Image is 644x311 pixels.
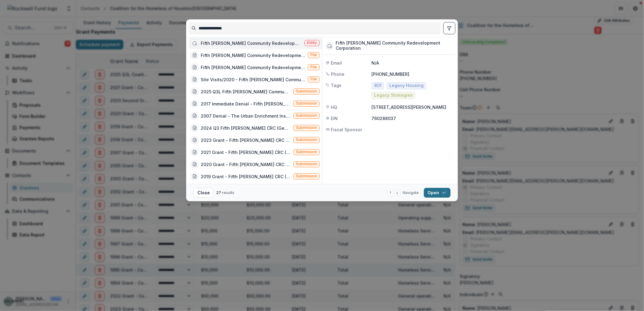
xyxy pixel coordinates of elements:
div: 2007 Denial - The Urban Enrichment Institute (Program support for the juvenile Mentoring Program ... [201,113,291,119]
span: Submission [296,174,317,178]
div: 2023 Grant - Fifth [PERSON_NAME] CRC (General operating support) [201,137,291,143]
p: [PHONE_NUMBER] [371,71,454,77]
span: Email [331,60,342,66]
span: Submission [296,113,317,118]
div: Fifth [PERSON_NAME] Community Redevelopment [201,40,302,46]
span: Submission [296,89,317,93]
button: Open [424,188,451,198]
div: 2019 Grant - Fifth [PERSON_NAME] CRC (Real estate development activities) [201,173,291,180]
span: HQ [331,104,337,110]
span: Submission [296,162,317,166]
span: results [222,190,234,195]
span: File [310,77,317,81]
span: EIN [331,115,338,122]
div: Site Visits/2020 - Fifth [PERSON_NAME] Community Redevelopment Site Visit.docx [201,76,305,83]
p: 760288037 [371,115,454,122]
span: Submission [296,125,317,130]
span: 801 [374,83,381,88]
span: 27 [216,190,221,195]
span: Fiscal Sponsor [331,126,362,133]
span: Navigate [403,190,419,196]
div: Fifth [PERSON_NAME] Community Redevelopment Corporation [336,41,454,51]
span: Submission [296,150,317,154]
div: Fifth [PERSON_NAME] Community Redevelopment Corporation - Grant Agreement - [DATE].pdf [201,52,305,59]
div: 2024 Q3 Fifth [PERSON_NAME] CRC (General operating support) [201,125,291,131]
span: Submission [296,101,317,105]
span: File [310,53,317,57]
p: [STREET_ADDRESS][PERSON_NAME] [371,104,454,110]
div: Fifth [PERSON_NAME] Community Redevelopment Corporation - Grant Agreement - [DATE].pdf [201,64,305,71]
p: N/A [371,60,454,66]
span: Tags [331,82,341,89]
span: Entity [307,41,317,45]
span: File [310,65,317,69]
span: Legacy Strategies [374,93,413,98]
span: Legacy Housing [389,83,424,88]
div: 2017 Immediate Denial - Fifth [PERSON_NAME] CRC (To expand business services to micro-lending and... [201,101,291,107]
span: Phone [331,71,344,77]
span: Submission [296,138,317,142]
div: 2021 Grant - Fifth [PERSON_NAME] CRC (The Deluxe Village) [201,149,291,155]
div: 2020 Grant - Fifth [PERSON_NAME] CRC (General operating support) [201,161,291,168]
button: Close [193,188,214,198]
div: 2025 Q3L Fifth [PERSON_NAME] Community Redevelopment Corporation2 (General operating support) [201,89,291,95]
button: toggle filters [443,22,455,34]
